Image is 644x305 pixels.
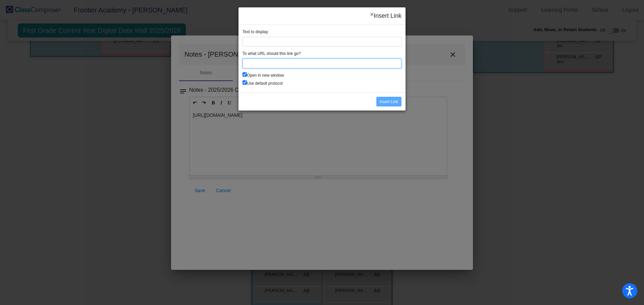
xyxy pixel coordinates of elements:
[243,51,301,57] label: To what URL should this link go?
[243,80,247,85] input: Use default protocol
[376,97,401,106] input: Insert Link
[243,72,284,78] label: Open in new window
[243,29,268,35] label: Text to display
[374,11,401,20] h4: Insert Link
[243,72,247,77] input: Open in new window
[366,7,378,21] button: Close
[243,80,283,86] label: Use default protocol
